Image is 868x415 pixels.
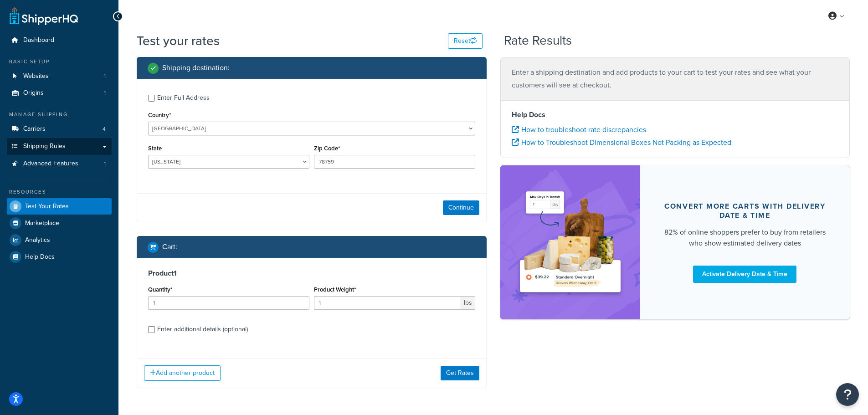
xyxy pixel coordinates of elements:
a: Activate Delivery Date & Time [693,266,796,283]
a: Test Your Rates [7,198,112,215]
span: Carriers [23,125,46,133]
div: Enter Full Address [157,92,210,104]
span: Help Docs [25,253,55,261]
a: Dashboard [7,32,112,49]
span: Test Your Rates [25,203,69,210]
a: Carriers4 [7,121,112,138]
span: 4 [103,125,106,133]
button: Get Rates [441,366,479,380]
span: lbs [461,296,475,310]
div: Resources [7,188,112,196]
label: Product Weight* [314,286,356,293]
input: Enter Full Address [148,95,155,102]
li: Websites [7,68,112,85]
button: Continue [443,200,479,215]
span: Dashboard [23,36,54,44]
li: Carriers [7,121,112,138]
button: Add another product [144,365,221,381]
span: 1 [104,160,106,168]
span: Websites [23,72,49,80]
span: 1 [104,89,106,97]
span: Marketplace [25,220,59,227]
h2: Shipping destination : [162,64,230,72]
button: Reset [448,33,483,49]
span: Shipping Rules [23,143,66,150]
a: Marketplace [7,215,112,231]
label: Country* [148,112,171,118]
a: How to Troubleshoot Dimensional Boxes Not Packing as Expected [512,137,731,148]
h2: Rate Results [504,34,572,48]
input: Enter additional details (optional) [148,326,155,333]
a: Analytics [7,232,112,248]
label: Zip Code* [314,145,340,152]
label: State [148,145,162,152]
span: Origins [23,89,44,97]
div: 82% of online shoppers prefer to buy from retailers who show estimated delivery dates [662,227,828,249]
input: 0 [148,296,309,310]
img: feature-image-ddt-36eae7f7280da8017bfb280eaccd9c446f90b1fe08728e4019434db127062ab4.png [514,179,627,306]
div: Basic Setup [7,58,112,66]
span: Advanced Features [23,160,78,168]
button: Open Resource Center [836,383,859,406]
h1: Test your rates [137,32,220,50]
a: How to troubleshoot rate discrepancies [512,124,646,135]
div: Manage Shipping [7,111,112,118]
h3: Product 1 [148,269,475,278]
a: Help Docs [7,249,112,265]
li: Origins [7,85,112,102]
span: 1 [104,72,106,80]
a: Origins1 [7,85,112,102]
div: Enter additional details (optional) [157,323,248,336]
a: Shipping Rules [7,138,112,155]
li: Advanced Features [7,155,112,172]
span: Analytics [25,236,50,244]
label: Quantity* [148,286,172,293]
input: 0.00 [314,296,461,310]
p: Enter a shipping destination and add products to your cart to test your rates and see what your c... [512,66,839,92]
a: Websites1 [7,68,112,85]
a: Advanced Features1 [7,155,112,172]
div: Convert more carts with delivery date & time [662,202,828,220]
h4: Help Docs [512,109,839,120]
h2: Cart : [162,243,177,251]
